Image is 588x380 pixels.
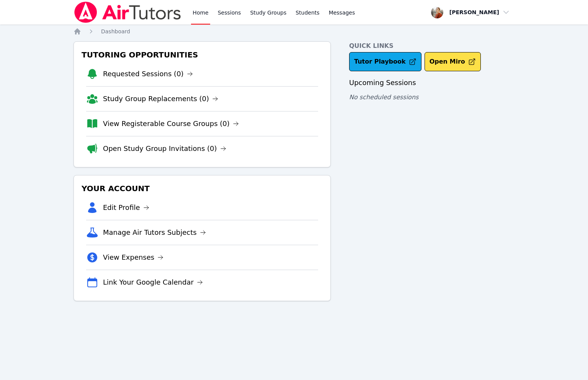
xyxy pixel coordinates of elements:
a: Open Study Group Invitations (0) [103,143,226,154]
h4: Quick Links [349,41,514,51]
span: No scheduled sessions [349,93,418,101]
h3: Upcoming Sessions [349,77,514,88]
a: Study Group Replacements (0) [103,93,218,104]
a: Link Your Google Calendar [103,277,203,288]
a: View Registerable Course Groups (0) [103,118,239,129]
img: Air Tutors [73,2,182,23]
button: Open Miro [425,52,481,71]
h3: Tutoring Opportunities [80,48,324,62]
a: View Expenses [103,252,163,263]
span: Messages [329,9,355,16]
h3: Your Account [80,182,324,195]
a: Dashboard [101,28,130,35]
a: Edit Profile [103,202,149,213]
nav: Breadcrumb [73,28,514,35]
a: Tutor Playbook [349,52,421,71]
a: Manage Air Tutors Subjects [103,227,206,238]
span: Dashboard [101,28,130,34]
a: Requested Sessions (0) [103,69,193,79]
